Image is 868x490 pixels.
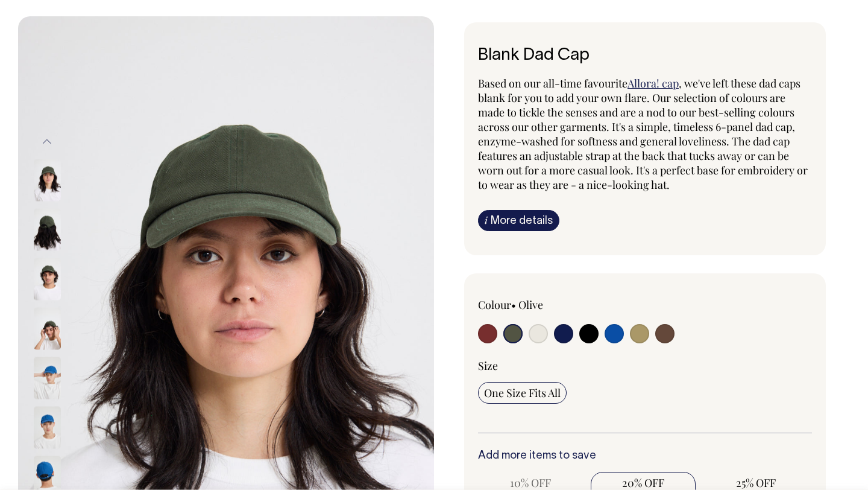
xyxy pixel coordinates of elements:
[478,382,567,404] input: One Size Fits All
[34,308,61,350] img: olive
[627,76,679,91] a: Allora! cap
[478,76,627,91] span: Based on our all-time favourite
[38,129,56,156] button: Previous
[478,210,559,231] a: iMore details
[518,297,543,312] label: Olive
[34,159,61,202] img: olive
[34,407,61,449] img: worker-blue
[485,214,488,226] span: i
[484,386,561,400] span: One Size Fits All
[34,258,61,301] img: olive
[34,209,61,251] img: olive
[478,358,812,373] div: Size
[478,46,812,65] h6: Blank Dad Cap
[597,476,690,490] span: 20% OFF
[478,450,812,462] h6: Add more items to save
[478,297,612,312] div: Colour
[511,297,516,312] span: •
[34,357,61,399] img: worker-blue
[478,76,808,192] span: , we've left these dad caps blank for you to add your own flare. Our selection of colours are mad...
[709,476,802,490] span: 25% OFF
[484,476,577,490] span: 10% OFF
